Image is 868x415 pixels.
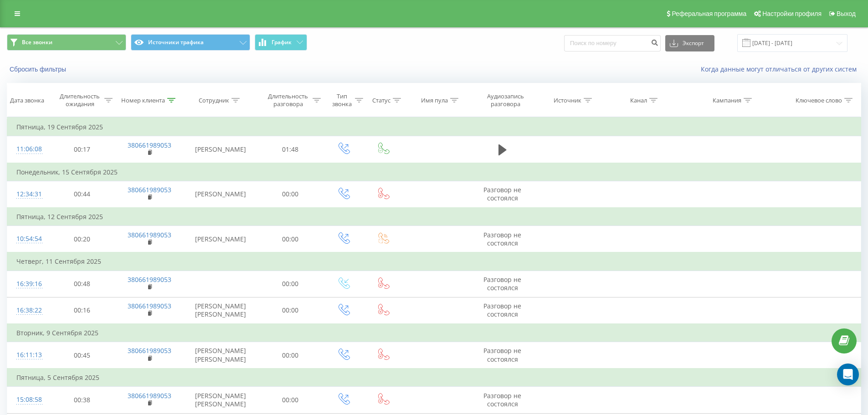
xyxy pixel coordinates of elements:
td: Пятница, 12 Сентября 2025 [7,208,861,226]
div: Длительность ожидания [57,92,103,108]
div: Open Intercom Messenger [837,364,859,385]
input: Поиск по номеру [564,35,661,51]
td: Пятница, 19 Сентября 2025 [7,118,861,136]
div: 16:39:16 [16,275,40,293]
div: Тип звонка [331,92,353,108]
span: Разговор не состоялся [483,231,521,247]
td: 00:38 [49,387,115,413]
td: Понедельник, 15 Сентября 2025 [7,163,861,181]
div: Длительность разговора [266,92,311,108]
td: 00:48 [49,271,115,297]
button: Все звонки [7,34,126,51]
div: 11:06:08 [16,140,40,158]
div: Статус [372,97,390,104]
td: 00:00 [257,342,324,369]
div: Ключевое слово [796,97,842,104]
span: Выход [837,10,856,17]
td: Пятница, 5 Сентября 2025 [7,369,861,387]
div: Источник [554,97,581,104]
td: 00:00 [257,387,324,413]
td: 00:16 [49,297,115,324]
td: [PERSON_NAME] [184,181,257,208]
a: 380661989053 [128,231,171,239]
span: График [272,39,292,46]
a: 380661989053 [128,275,171,284]
td: [PERSON_NAME] [PERSON_NAME] [184,387,257,413]
div: Номер клиента [121,97,165,104]
span: Разговор не состоялся [483,391,521,408]
td: 00:44 [49,181,115,208]
td: [PERSON_NAME] [PERSON_NAME] [184,342,257,369]
button: Источники трафика [131,34,250,51]
a: 380661989053 [128,302,171,310]
span: Разговор не состоялся [483,302,521,318]
a: 380661989053 [128,391,171,400]
div: Дата звонка [10,97,44,104]
a: 380661989053 [128,346,171,355]
td: 00:00 [257,181,324,208]
td: 00:45 [49,342,115,369]
div: Кампания [713,97,741,104]
td: 00:00 [257,297,324,324]
td: 00:17 [49,136,115,163]
button: График [255,34,307,51]
div: Сотрудник [199,97,229,104]
a: Когда данные могут отличаться от других систем [701,65,861,73]
div: Аудиозапись разговора [479,92,532,108]
a: 380661989053 [128,185,171,194]
span: Разговор не состоялся [483,346,521,363]
td: [PERSON_NAME] [PERSON_NAME] [184,297,257,324]
td: 00:00 [257,271,324,297]
div: Имя пула [421,97,448,104]
div: 12:34:31 [16,185,40,203]
span: Разговор не состоялся [483,185,521,202]
div: 15:08:58 [16,391,40,409]
span: Настройки профиля [762,10,822,17]
td: 01:48 [257,136,324,163]
div: 16:38:22 [16,302,40,319]
span: Разговор не состоялся [483,275,521,292]
td: [PERSON_NAME] [184,136,257,163]
button: Сбросить фильтры [7,65,71,73]
div: 10:54:54 [16,230,40,248]
a: 380661989053 [128,141,171,149]
button: Экспорт [665,35,714,51]
div: 16:11:13 [16,346,40,364]
td: Вторник, 9 Сентября 2025 [7,324,861,342]
span: Все звонки [22,39,52,46]
td: [PERSON_NAME] [184,226,257,253]
div: Канал [630,97,647,104]
span: Реферальная программа [672,10,746,17]
td: 00:00 [257,226,324,253]
td: Четверг, 11 Сентября 2025 [7,252,861,271]
td: 00:20 [49,226,115,253]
